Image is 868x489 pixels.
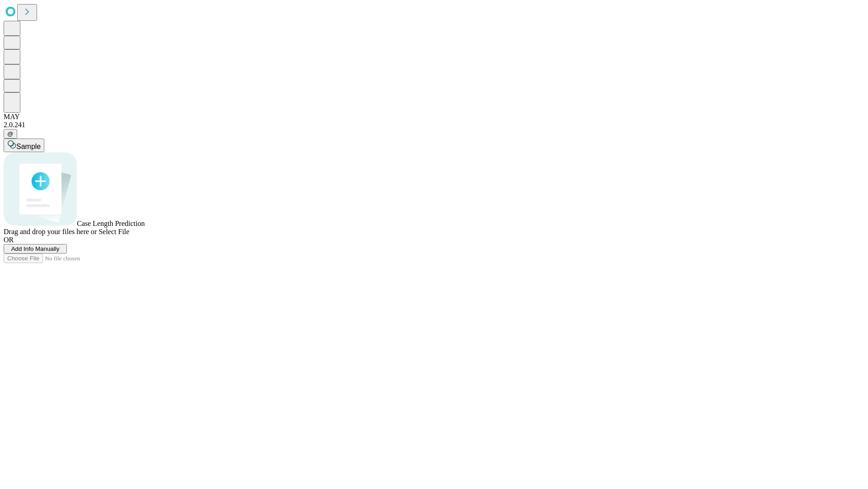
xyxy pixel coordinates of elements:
div: 2.0.241 [4,121,864,129]
div: MAY [4,113,864,121]
span: @ [7,130,14,137]
span: Case Length Prediction [77,220,145,227]
button: @ [4,129,17,139]
span: Sample [16,143,41,150]
span: Drag and drop your files here or [4,228,97,235]
span: OR [4,236,14,244]
button: Sample [4,139,44,152]
span: Select File [99,228,129,235]
button: Add Info Manually [4,244,67,254]
span: Add Info Manually [11,245,60,252]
